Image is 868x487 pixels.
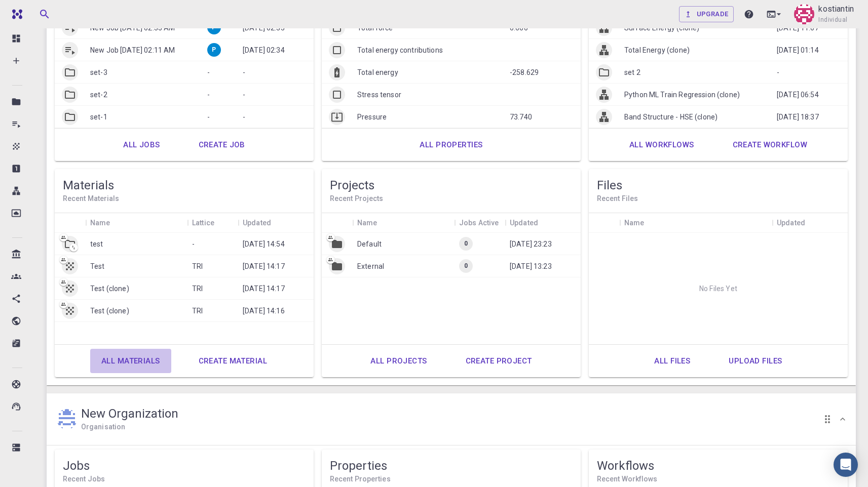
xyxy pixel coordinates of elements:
[90,349,171,373] a: All materials
[597,474,840,485] h6: Recent Workflows
[243,261,285,271] p: [DATE] 14:17
[112,133,171,157] a: All jobs
[357,213,378,233] div: Name
[238,213,314,233] div: Updated
[794,4,814,24] img: kostiantin
[90,261,105,271] p: Test
[243,283,285,294] p: [DATE] 14:17
[207,90,210,100] p: -
[589,233,848,344] div: No Files Yet
[408,133,494,157] a: All properties
[624,45,690,55] p: Total Energy (clone)
[459,213,499,233] div: Jobs Active
[454,213,505,233] div: Jobs Active
[207,112,210,122] p: -
[777,90,819,100] p: [DATE] 06:54
[90,306,129,316] p: Test (clone)
[834,453,858,477] div: Open Intercom Messenger
[510,239,552,249] p: [DATE] 23:23
[187,133,256,157] a: Create job
[243,306,285,316] p: [DATE] 14:16
[510,67,539,77] p: -258.629
[90,213,110,233] div: Name
[90,90,107,100] p: set-2
[63,474,306,485] h6: Recent Jobs
[772,213,848,233] div: Updated
[357,112,387,122] p: Pressure
[192,306,203,316] p: TRI
[357,239,382,249] p: Default
[357,45,443,55] p: Total energy contributions
[679,6,734,22] a: Upgrade
[624,90,740,100] p: Python ML Train Regression (clone)
[597,177,840,193] h5: Files
[81,405,178,422] h5: New Organization
[510,261,552,271] p: [DATE] 13:23
[817,409,838,429] button: Reorder cards
[589,213,619,233] div: Icon
[214,215,231,231] button: Sort
[510,112,532,122] p: 73.740
[624,112,718,122] p: Band Structure - HSE (clone)
[357,67,398,77] p: Total energy
[805,215,821,231] button: Sort
[243,239,285,249] p: [DATE] 14:54
[777,213,805,233] div: Updated
[192,283,203,294] p: TRI
[187,349,278,373] a: Create material
[460,262,472,270] span: 0
[618,133,705,157] a: All workflows
[777,67,779,77] p: -
[777,45,819,55] p: [DATE] 01:14
[243,90,245,100] p: -
[90,283,129,294] p: Test (clone)
[357,90,401,100] p: Stress tensor
[192,213,214,233] div: Lattice
[322,213,352,233] div: Icon
[207,67,210,77] p: -
[597,458,840,474] h5: Workflows
[81,422,125,433] h6: Organisation
[378,215,394,231] button: Sort
[90,67,107,77] p: set-3
[330,177,573,193] h5: Projects
[85,213,187,233] div: Name
[63,177,306,193] h5: Materials
[110,215,127,231] button: Sort
[243,67,245,77] p: -
[192,239,195,249] p: -
[63,458,306,474] h5: Jobs
[21,7,58,16] span: Support
[718,349,793,373] a: Upload files
[8,9,22,19] img: logo
[818,3,854,15] p: kostiantin
[619,213,772,233] div: Name
[187,213,238,233] div: Lattice
[645,215,661,231] button: Sort
[359,349,438,373] a: All projects
[357,261,384,271] p: External
[243,45,285,55] p: [DATE] 02:34
[57,409,77,429] img: New Organization
[643,349,701,373] a: All files
[271,215,287,231] button: Sort
[722,133,818,157] a: Create workflow
[90,112,107,122] p: set-1
[777,112,819,122] p: [DATE] 18:37
[243,213,271,233] div: Updated
[192,261,203,271] p: TRI
[207,43,221,57] div: pre-submission
[90,45,175,55] p: New Job [DATE] 02:11 AM
[624,67,640,77] p: set 2
[63,193,306,205] h6: Recent Materials
[510,213,538,233] div: Updated
[460,239,472,248] span: 0
[538,215,554,231] button: Sort
[208,46,220,54] span: P
[597,193,840,205] h6: Recent Files
[505,213,581,233] div: Updated
[90,239,103,249] p: test
[330,193,573,205] h6: Recent Projects
[455,349,543,373] a: Create project
[624,213,645,233] div: Name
